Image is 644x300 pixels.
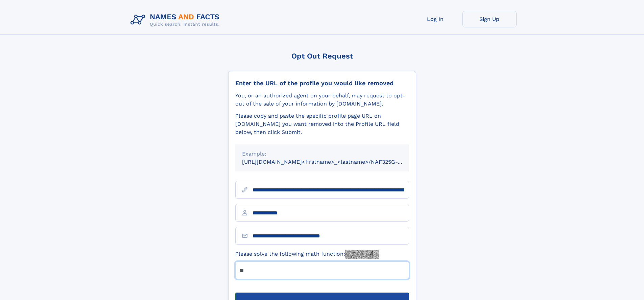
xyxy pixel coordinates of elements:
[462,11,517,27] a: Sign Up
[242,150,402,158] div: Example:
[228,52,416,60] div: Opt Out Request
[128,11,225,29] img: Logo Names and Facts
[235,79,409,87] div: Enter the URL of the profile you would like removed
[408,11,462,27] a: Log In
[235,112,409,136] div: Please copy and paste the specific profile page URL on [DOMAIN_NAME] you want removed into the Pr...
[235,250,379,259] label: Please solve the following math function:
[242,159,422,165] small: [URL][DOMAIN_NAME]<firstname>_<lastname>/NAF325G-xxxxxxxx
[235,92,409,108] div: You, or an authorized agent on your behalf, may request to opt-out of the sale of your informatio...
